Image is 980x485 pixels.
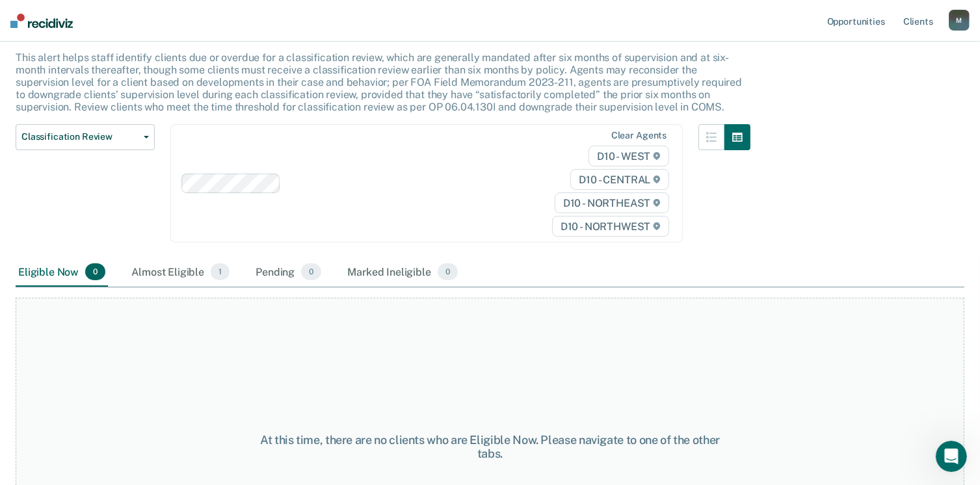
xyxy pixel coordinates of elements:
[16,124,155,150] button: Classification Review
[253,433,727,461] div: At this time, there are no clients who are Eligible Now. Please navigate to one of the other tabs.
[129,258,232,287] div: Almost Eligible1
[936,441,967,472] iframe: Intercom live chat
[85,263,105,280] span: 0
[570,169,669,190] span: D10 - CENTRAL
[589,146,669,166] span: D10 - WEST
[16,258,108,287] div: Eligible Now0
[611,130,667,141] div: Clear agents
[345,258,460,287] div: Marked Ineligible0
[16,51,742,114] p: This alert helps staff identify clients due or overdue for a classification review, which are gen...
[301,263,321,280] span: 0
[21,131,139,142] span: Classification Review
[10,14,73,28] img: Recidiviz
[555,192,669,213] span: D10 - NORTHEAST
[253,258,324,287] div: Pending0
[211,263,230,280] span: 1
[552,216,669,237] span: D10 - NORTHWEST
[949,10,970,31] button: M
[438,263,458,280] span: 0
